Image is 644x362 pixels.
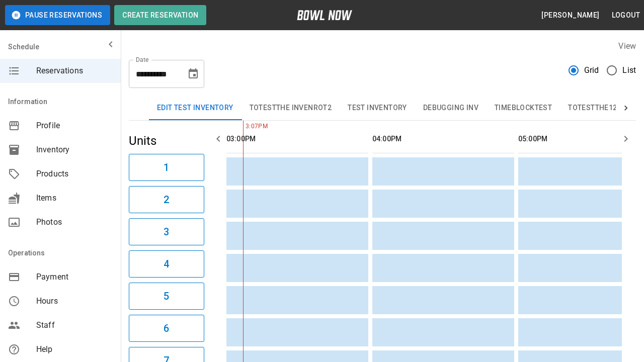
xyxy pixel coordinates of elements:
[487,96,560,120] button: TimeBlockTest
[164,256,169,272] h6: 4
[114,5,206,25] button: Create Reservation
[164,224,169,240] h6: 3
[129,283,204,310] button: 5
[36,343,113,355] span: Help
[415,96,487,120] button: Debugging Inv
[5,5,110,25] button: Pause Reservations
[560,96,629,120] button: TOTESTTHE123
[36,271,113,283] span: Payment
[36,144,113,156] span: Inventory
[584,64,599,76] span: Grid
[129,218,204,245] button: 3
[618,41,636,51] label: View
[622,64,636,76] span: List
[164,288,169,304] h6: 5
[36,120,113,132] span: Profile
[36,216,113,228] span: Photos
[36,295,113,307] span: Hours
[36,319,113,331] span: Staff
[164,159,169,175] h6: 1
[129,133,204,149] h5: Units
[183,64,203,84] button: Choose date, selected date is Aug 29, 2025
[243,122,246,132] span: 3:07PM
[537,6,603,25] button: [PERSON_NAME]
[129,186,204,213] button: 2
[340,96,415,120] button: Test Inventory
[242,96,340,120] button: TOTESTTHE INVENROT2
[129,315,204,342] button: 6
[164,192,169,208] h6: 2
[36,168,113,180] span: Products
[297,10,352,20] img: logo
[36,65,113,77] span: Reservations
[608,6,644,25] button: Logout
[36,192,113,204] span: Items
[164,320,169,336] h6: 6
[129,154,204,181] button: 1
[129,250,204,278] button: 4
[149,96,616,120] div: inventory tabs
[149,96,242,120] button: Edit Test Inventory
